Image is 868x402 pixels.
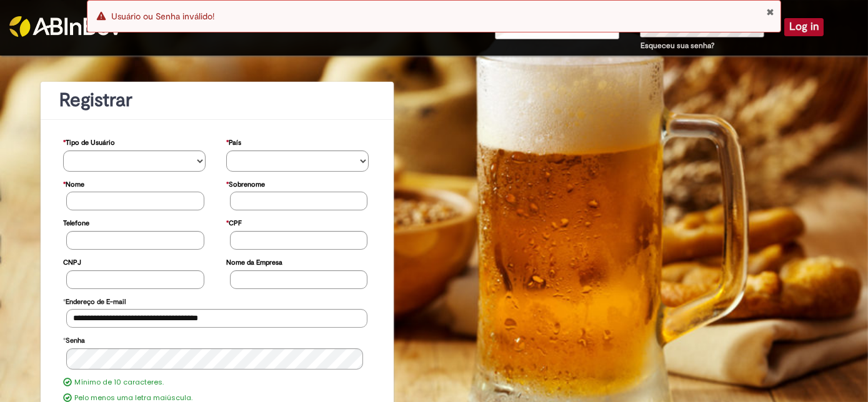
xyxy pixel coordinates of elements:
label: Endereço de E-mail [63,292,126,310]
button: Close Notification [766,7,774,17]
label: Nome [63,174,84,192]
label: País [226,132,241,150]
span: Usuário ou Senha inválido! [111,11,214,22]
label: Tipo de Usuário [63,132,115,150]
label: Senha [63,330,85,348]
label: Sobrenome [226,174,265,192]
label: Nome da Empresa [226,252,282,270]
img: ABInbev-white.png [9,16,122,37]
h1: Registrar [59,90,375,110]
a: Esqueceu sua senha? [641,41,714,51]
label: Mínimo de 10 caracteres. [74,378,164,388]
label: CPF [226,213,242,231]
label: Telefone [63,213,89,231]
label: CNPJ [63,252,81,270]
button: Log in [784,18,824,36]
